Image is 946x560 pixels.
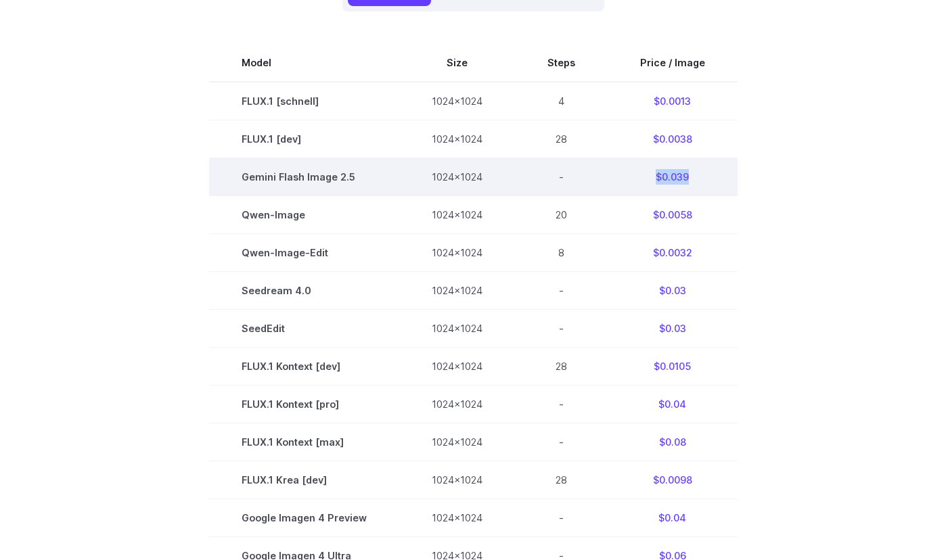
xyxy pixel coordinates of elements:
td: - [515,158,608,195]
td: $0.04 [608,499,738,537]
td: 1024x1024 [399,423,515,461]
td: 1024x1024 [399,233,515,271]
td: FLUX.1 [schnell] [209,82,399,120]
td: $0.0038 [608,120,738,158]
td: Qwen-Image-Edit [209,233,399,271]
td: 28 [515,120,608,158]
td: 1024x1024 [399,195,515,233]
td: - [515,385,608,423]
th: Steps [515,44,608,82]
td: FLUX.1 Kontext [dev] [209,347,399,385]
td: FLUX.1 [dev] [209,120,399,158]
td: Google Imagen 4 Preview [209,499,399,537]
td: FLUX.1 Kontext [max] [209,423,399,461]
td: SeedEdit [209,309,399,347]
span: Gemini Flash Image 2.5 [242,169,367,185]
td: $0.03 [608,309,738,347]
td: 1024x1024 [399,385,515,423]
td: 1024x1024 [399,120,515,158]
th: Price / Image [608,44,738,82]
td: $0.0098 [608,461,738,499]
td: 4 [515,82,608,120]
td: $0.0105 [608,347,738,385]
td: 20 [515,195,608,233]
td: - [515,499,608,537]
td: 1024x1024 [399,499,515,537]
td: 28 [515,461,608,499]
td: FLUX.1 Krea [dev] [209,461,399,499]
td: $0.03 [608,271,738,309]
td: 1024x1024 [399,158,515,195]
td: $0.0058 [608,195,738,233]
td: - [515,271,608,309]
td: $0.0013 [608,82,738,120]
td: $0.04 [608,385,738,423]
td: - [515,423,608,461]
td: $0.0032 [608,233,738,271]
td: Qwen-Image [209,195,399,233]
td: $0.08 [608,423,738,461]
td: 1024x1024 [399,347,515,385]
td: 1024x1024 [399,309,515,347]
td: 1024x1024 [399,271,515,309]
td: 1024x1024 [399,82,515,120]
td: 28 [515,347,608,385]
td: $0.039 [608,158,738,195]
th: Size [399,44,515,82]
td: FLUX.1 Kontext [pro] [209,385,399,423]
td: 8 [515,233,608,271]
th: Model [209,44,399,82]
td: - [515,309,608,347]
td: Seedream 4.0 [209,271,399,309]
td: 1024x1024 [399,461,515,499]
